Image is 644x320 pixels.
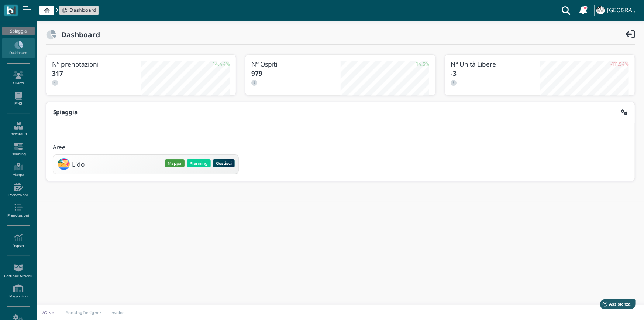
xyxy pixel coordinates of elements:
a: PMS [2,89,34,109]
a: Dashboard [62,7,96,14]
b: -3 [451,69,457,78]
div: Spiaggia [2,27,34,35]
b: Spiaggia [53,108,78,116]
h3: Lido [72,161,85,168]
a: Inventario [2,119,34,139]
iframe: Help widget launcher [592,297,638,314]
b: 317 [52,69,63,78]
span: Dashboard [69,7,96,14]
span: Assistenza [22,6,49,11]
a: Planning [2,139,34,160]
a: Clienti [2,68,34,88]
img: logo [7,6,15,15]
img: ... [596,6,605,14]
a: Dashboard [2,38,34,58]
a: Prenota ora [2,180,34,200]
button: Gestisci [213,159,235,167]
b: 979 [251,69,262,78]
a: Mappa [2,160,34,180]
h3: N° Ospiti [251,61,340,68]
button: Mappa [165,159,185,167]
a: ... [GEOGRAPHIC_DATA] [595,1,640,19]
h3: N° prenotazioni [52,61,141,68]
h4: [GEOGRAPHIC_DATA] [607,7,640,14]
a: Prenotazioni [2,200,34,221]
button: Planning [187,159,211,167]
h2: Dashboard [56,31,100,38]
h4: Aree [53,144,65,151]
h3: N° Unità Libere [451,61,540,68]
